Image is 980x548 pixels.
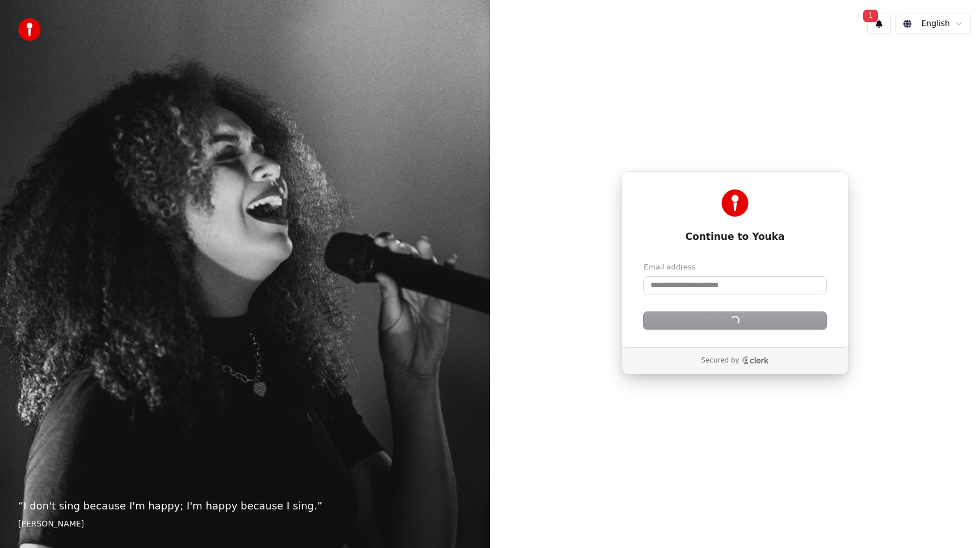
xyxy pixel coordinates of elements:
img: youka [18,18,41,41]
footer: [PERSON_NAME] [18,519,472,530]
h1: Continue to Youka [644,230,826,244]
span: 1 [863,10,878,22]
button: 1 [867,14,891,34]
a: Clerk logo [742,356,769,364]
p: “ I don't sing because I'm happy; I'm happy because I sing. ” [18,498,472,514]
img: Youka [721,189,749,217]
p: Secured by [701,356,739,365]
